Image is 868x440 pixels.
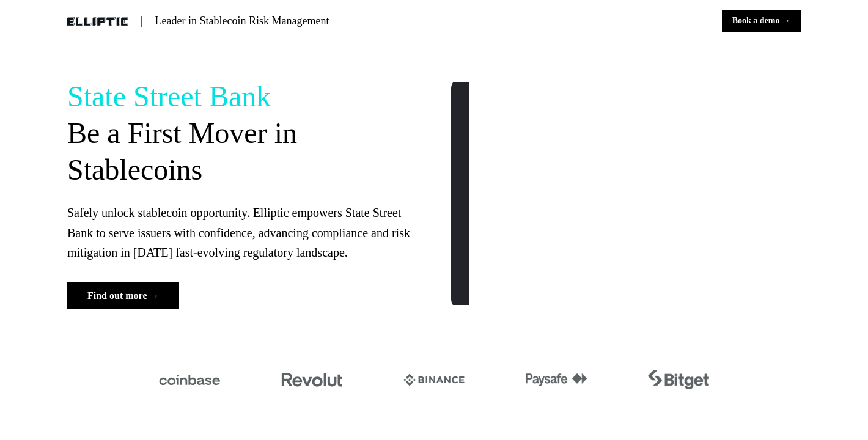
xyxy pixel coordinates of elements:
p: Be a First Mover in Stablecoins [67,78,417,188]
button: Book a demo → [722,10,801,32]
span: State Street Bank [67,80,271,112]
button: Find out more → [67,282,179,309]
p: Leader in Stablecoin Risk Management [155,13,329,29]
p: Safely unlock stablecoin opportunity. Elliptic empowers State Street Bank to serve issuers with c... [67,203,417,263]
p: | [141,13,143,29]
